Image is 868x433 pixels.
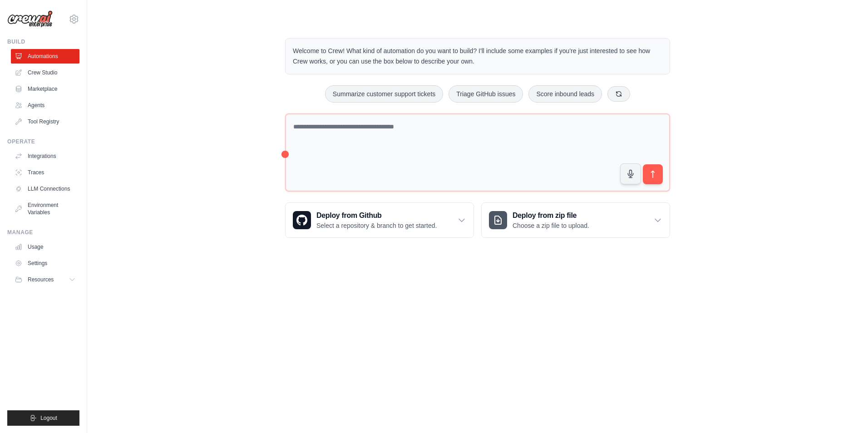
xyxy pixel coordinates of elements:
[11,256,79,271] a: Settings
[316,221,437,230] p: Select a repository & branch to get started.
[325,85,443,103] button: Summarize customer support tickets
[11,98,79,113] a: Agents
[7,229,79,236] div: Manage
[11,182,79,196] a: LLM Connections
[449,85,523,103] button: Triage GitHub issues
[316,210,437,221] h3: Deploy from Github
[7,38,79,45] div: Build
[11,165,79,180] a: Traces
[7,138,79,145] div: Operate
[28,276,54,283] span: Resources
[11,49,79,64] a: Automations
[40,414,57,422] span: Logout
[528,85,602,103] button: Score inbound leads
[7,410,79,426] button: Logout
[7,10,53,28] img: Logo
[513,221,589,230] p: Choose a zip file to upload.
[11,240,79,254] a: Usage
[513,210,589,221] h3: Deploy from zip file
[11,272,79,287] button: Resources
[11,114,79,129] a: Tool Registry
[11,82,79,96] a: Marketplace
[11,198,79,220] a: Environment Variables
[293,46,662,67] p: Welcome to Crew! What kind of automation do you want to build? I'll include some examples if you'...
[11,149,79,163] a: Integrations
[11,65,79,80] a: Crew Studio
